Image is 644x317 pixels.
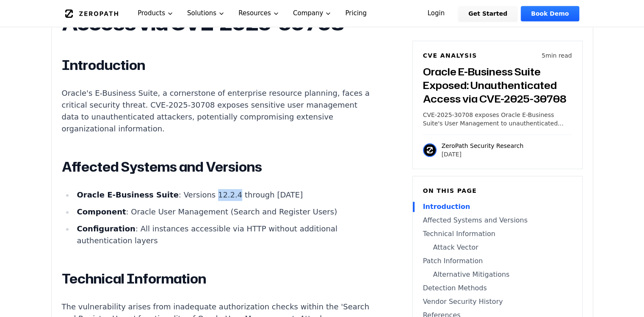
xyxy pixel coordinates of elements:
a: Login [417,6,455,21]
a: Introduction [423,202,572,212]
h6: On this page [423,186,572,195]
strong: Oracle E-Business Suite [77,190,178,199]
li: : Versions 12.2.4 through [DATE] [74,189,377,201]
a: Vendor Security History [423,297,572,307]
a: Get Started [458,6,517,21]
h2: Introduction [62,57,377,74]
p: ZeroPath Security Research [442,142,524,150]
a: Book Demo [521,6,579,21]
p: 5 min read [542,51,572,60]
a: Affected Systems and Versions [423,215,572,225]
h6: CVE Analysis [423,51,477,60]
strong: Component [77,207,126,216]
h2: Affected Systems and Versions [62,158,377,175]
p: CVE-2025-30708 exposes Oracle E-Business Suite's User Management to unauthenticated attackers, ri... [423,111,572,128]
a: Alternative Mitigations [423,270,572,280]
a: Attack Vector [423,242,572,253]
li: : Oracle User Management (Search and Register Users) [74,206,377,218]
h2: Technical Information [62,270,377,287]
h3: Oracle E-Business Suite Exposed: Unauthenticated Access via CVE-2025-30708 [423,65,572,106]
a: Detection Methods [423,283,572,293]
li: : All instances accessible via HTTP without additional authentication layers [74,223,377,247]
a: Patch Information [423,256,572,266]
p: [DATE] [442,150,524,158]
strong: Configuration [77,224,135,233]
a: Technical Information [423,229,572,239]
p: Oracle's E-Business Suite, a cornerstone of enterprise resource planning, faces a critical securi... [62,87,377,135]
img: ZeroPath Security Research [423,143,437,157]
